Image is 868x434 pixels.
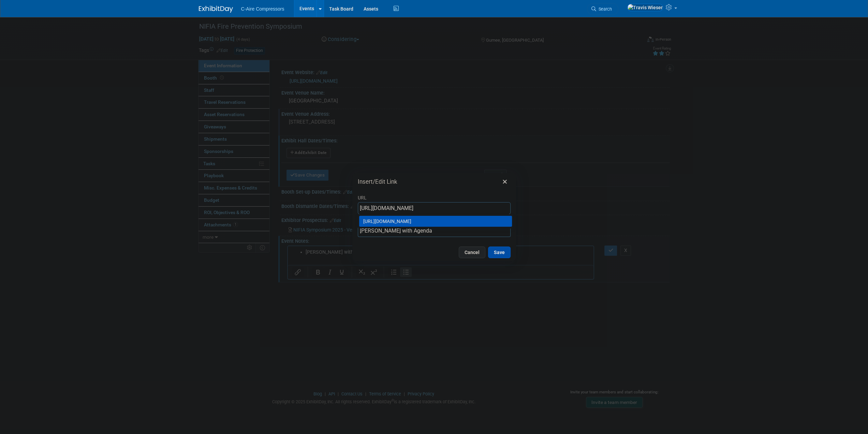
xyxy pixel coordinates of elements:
div: https://img1.wsimg.com/blobby/go/978dc1ed-9178-416a-b47d-2c42bcefec9c/NIFIA%20Symposium%202025%20... [359,216,512,227]
li: [PERSON_NAME] with Agenda [18,3,302,10]
span: C-Aire Compressors [241,6,284,12]
img: Travis Wieser [627,4,663,11]
button: Save [488,247,511,258]
span: Search [596,6,612,12]
body: Rich Text Area. Press ALT-0 for help. [4,3,303,10]
a: Search [587,3,618,15]
button: Close [499,176,511,187]
h1: Insert/Edit Link [358,178,397,185]
div: [URL][DOMAIN_NAME] [363,217,509,225]
label: URL [358,193,511,202]
button: Cancel [459,247,485,258]
img: ExhibitDay [199,6,233,13]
